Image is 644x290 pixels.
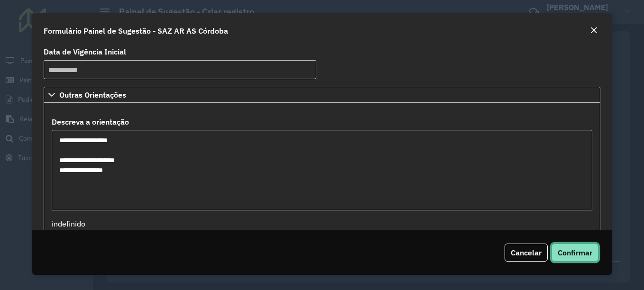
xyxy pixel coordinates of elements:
span: Outras Orientações [59,91,126,99]
span: Cancelar [511,248,542,257]
div: Outras Orientações [44,103,600,234]
button: Cerrar [587,25,600,37]
span: indefinido [52,219,85,228]
a: Outras Orientações [44,87,600,103]
font: Data de Vigência Inicial [44,47,126,56]
em: Fechar [590,27,598,34]
span: Confirmar [558,248,592,257]
h4: Formulário Painel de Sugestão - SAZ AR AS Córdoba [44,25,228,36]
font: Descreva a orientação [52,117,129,127]
button: Cancelar [505,244,548,262]
button: Confirmar [552,244,598,262]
